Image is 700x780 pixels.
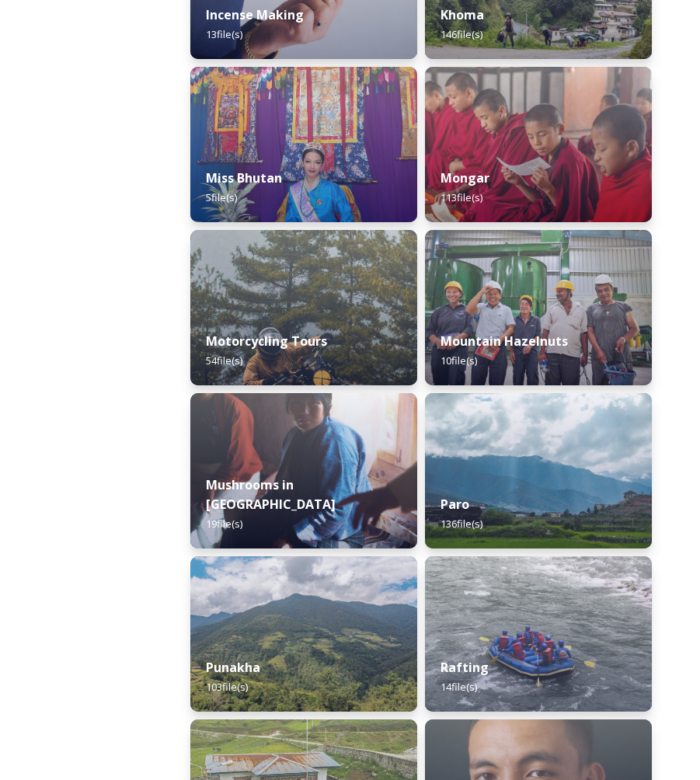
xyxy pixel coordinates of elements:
strong: Miss Bhutan [206,169,282,186]
img: By%2520Leewang%2520Tobgay%252C%2520President%252C%2520The%2520Badgers%2520Motorcycle%2520Club%252... [190,230,417,385]
img: Paro%2520050723%2520by%2520Amp%2520Sripimanwat-20.jpg [425,393,652,548]
strong: Mongar [441,169,489,186]
span: 146 file(s) [441,27,482,41]
img: _SCH7798.jpg [190,393,417,548]
strong: Mushrooms in [GEOGRAPHIC_DATA] [206,476,336,513]
img: Miss%2520Bhutan%2520Tashi%2520Choden%25205.jpg [190,67,417,222]
span: 113 file(s) [441,190,482,204]
strong: Mountain Hazelnuts [441,333,568,350]
strong: Rafting [441,659,489,676]
img: WattBryan-20170720-0740-P50.jpg [425,230,652,385]
strong: Punakha [206,659,260,676]
img: f73f969a-3aba-4d6d-a863-38e7472ec6b1.JPG [425,556,652,712]
span: 14 file(s) [441,680,477,694]
span: 19 file(s) [206,517,242,531]
span: 13 file(s) [206,27,242,41]
img: 2022-10-01%252012.59.42.jpg [190,556,417,712]
strong: Paro [441,496,469,513]
strong: Incense Making [206,6,304,23]
span: 103 file(s) [206,680,248,694]
img: Mongar%2520and%2520Dametshi%2520110723%2520by%2520Amp%2520Sripimanwat-9.jpg [425,67,652,222]
span: 136 file(s) [441,517,482,531]
span: 5 file(s) [206,190,237,204]
strong: Motorcycling Tours [206,333,327,350]
span: 54 file(s) [206,353,242,367]
span: 10 file(s) [441,353,477,367]
strong: Khoma [441,6,484,23]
